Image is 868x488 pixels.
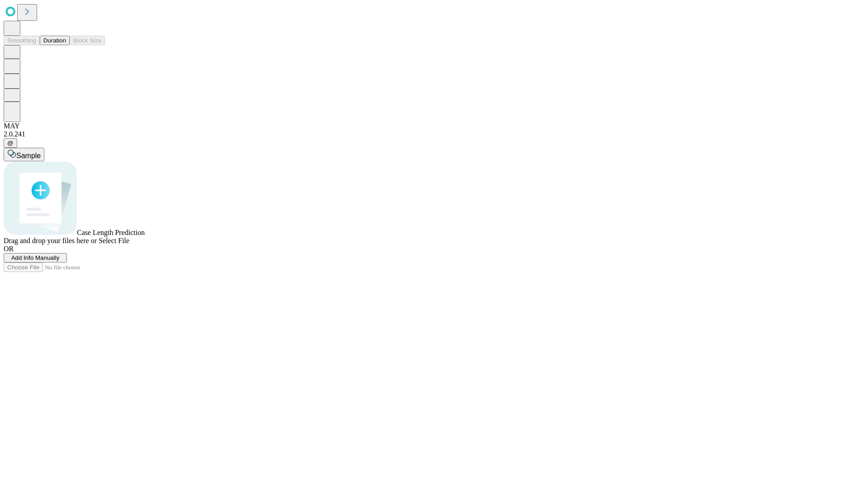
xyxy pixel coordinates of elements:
[4,122,864,130] div: MAY
[11,254,60,261] span: Add Info Manually
[4,36,40,45] button: Smoothing
[4,130,864,138] div: 2.0.241
[7,140,14,146] span: @
[40,36,70,45] button: Duration
[99,237,129,244] span: Select File
[70,36,105,45] button: Block Size
[16,152,41,160] span: Sample
[4,148,44,161] button: Sample
[4,237,97,244] span: Drag and drop your files here or
[4,138,17,148] button: @
[77,229,145,236] span: Case Length Prediction
[4,253,67,263] button: Add Info Manually
[4,245,14,253] span: OR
